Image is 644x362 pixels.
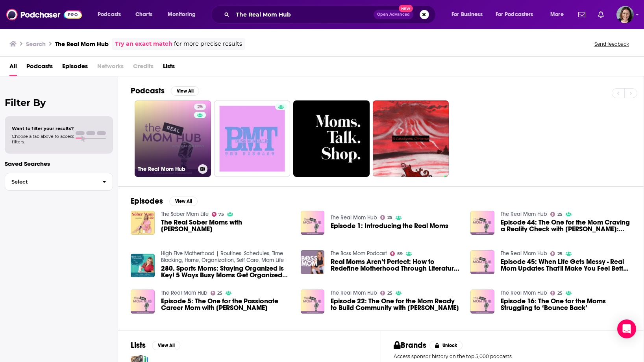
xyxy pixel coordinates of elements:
[575,8,588,21] a: Show notifications dropdown
[380,291,392,295] a: 25
[557,252,563,256] span: 25
[163,60,175,76] a: Lists
[62,60,88,76] a: Episodes
[452,9,483,20] span: For Business
[501,250,547,257] a: The Real Mom Hub
[55,40,109,48] h3: The Real Mom Hub
[550,9,564,20] span: More
[97,60,124,76] span: Networks
[490,8,545,21] button: open menu
[397,252,403,256] span: 59
[617,319,636,338] div: Open Intercom Messenger
[169,197,198,206] button: View All
[501,219,631,232] a: Episode 44: The One for the Mom Craving a Reality Check with Kate Arbogast: The Gap Between Reali...
[331,298,461,311] a: Episode 22: The One for the Mom Ready to Build Community with Meaghan McClure
[131,196,163,206] h2: Episodes
[92,8,131,21] button: open menu
[301,250,325,274] img: Real Moms Aren’t Perfect: How to Redefine Motherhood Through Literature w/ Carrie Mullins
[135,100,211,177] a: 25The Real Mom Hub
[595,8,607,21] a: Show notifications dropdown
[446,8,492,21] button: open menu
[131,340,180,350] a: ListsView All
[211,291,223,295] a: 25
[374,10,413,19] button: Open AdvancedNew
[331,250,387,257] a: The Boss Mom Podcast
[26,40,46,48] h3: Search
[592,41,631,47] button: Send feedback
[331,258,461,272] span: Real Moms Aren’t Perfect: How to Redefine Motherhood Through Literature w/ [PERSON_NAME]
[331,258,461,272] a: Real Moms Aren’t Perfect: How to Redefine Motherhood Through Literature w/ Carrie Mullins
[501,290,547,296] a: The Real Mom Hub
[98,9,121,20] span: Podcasts
[429,341,463,350] button: Unlock
[9,60,17,76] a: All
[26,60,53,76] a: Podcasts
[131,86,199,96] a: PodcastsView All
[387,291,392,295] span: 25
[399,5,413,12] span: New
[5,160,113,167] p: Saved Searches
[545,8,574,21] button: open menu
[174,39,242,48] span: for more precise results
[301,290,325,314] img: Episode 22: The One for the Mom Ready to Build Community with Meaghan McClure
[331,298,461,311] span: Episode 22: The One for the Mom Ready to Build Community with [PERSON_NAME]
[131,86,165,96] h2: Podcasts
[194,104,206,110] a: 25
[501,298,631,311] a: Episode 16: The One for the Moms Struggling to ‘Bounce Back’
[470,290,494,314] img: Episode 16: The One for the Moms Struggling to ‘Bounce Back’
[387,216,392,219] span: 25
[218,6,443,24] div: Search podcasts, credits, & more...
[331,223,448,229] span: Episode 1: Introducing the Real Moms
[550,212,563,217] a: 25
[131,290,155,314] img: Episode 5: The One for the Passionate Career Mom with Lisa Kuhl
[501,211,547,217] a: The Real Mom Hub
[5,179,96,184] span: Select
[218,213,224,216] span: 75
[501,258,631,272] a: Episode 45: When Life Gets Messy - Real Mom Updates That'll Make You Feel Better About Your Own C...
[501,219,631,232] span: Episode 44: The One for the Mom Craving a Reality Check with [PERSON_NAME]: The Gap Between Reali...
[5,97,113,108] h2: Filter By
[131,196,198,206] a: EpisodesView All
[233,8,374,21] input: Search podcasts, credits, & more...
[394,340,426,350] h2: Brands
[197,103,203,111] span: 25
[131,254,155,278] img: 280. Sports Moms: Staying Organized is Key! 5 Ways Busy Moms Get Organized With School & Activiti...
[301,211,325,235] img: Episode 1: Introducing the Real Moms
[161,265,291,278] span: 280. Sports Moms: Staying Organized is Key! 5 Ways Busy Moms Get Organized With School & Activiti...
[470,211,494,235] img: Episode 44: The One for the Mom Craving a Reality Check with Kate Arbogast: The Gap Between Reali...
[171,86,199,96] button: View All
[331,290,377,296] a: The Real Mom Hub
[616,6,634,23] span: Logged in as micglogovac
[161,298,291,311] a: Episode 5: The One for the Passionate Career Mom with Lisa Kuhl
[6,7,82,22] img: Podchaser - Follow, Share and Rate Podcasts
[212,212,224,217] a: 75
[377,13,410,17] span: Open Advanced
[616,6,634,23] img: User Profile
[5,173,113,191] button: Select
[135,9,152,20] span: Charts
[131,211,155,235] img: The Real Sober Moms with Jessica M.
[550,291,563,295] a: 25
[162,8,206,21] button: open menu
[161,219,291,232] span: The Real Sober Moms with [PERSON_NAME]
[394,353,631,359] p: Access sponsor history on the top 5,000 podcasts.
[161,298,291,311] span: Episode 5: The One for the Passionate Career Mom with [PERSON_NAME]
[616,6,634,23] button: Show profile menu
[331,214,377,221] a: The Real Mom Hub
[557,291,563,295] span: 25
[12,134,74,145] span: Choose a tab above to access filters.
[131,340,146,350] h2: Lists
[133,60,154,76] span: Credits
